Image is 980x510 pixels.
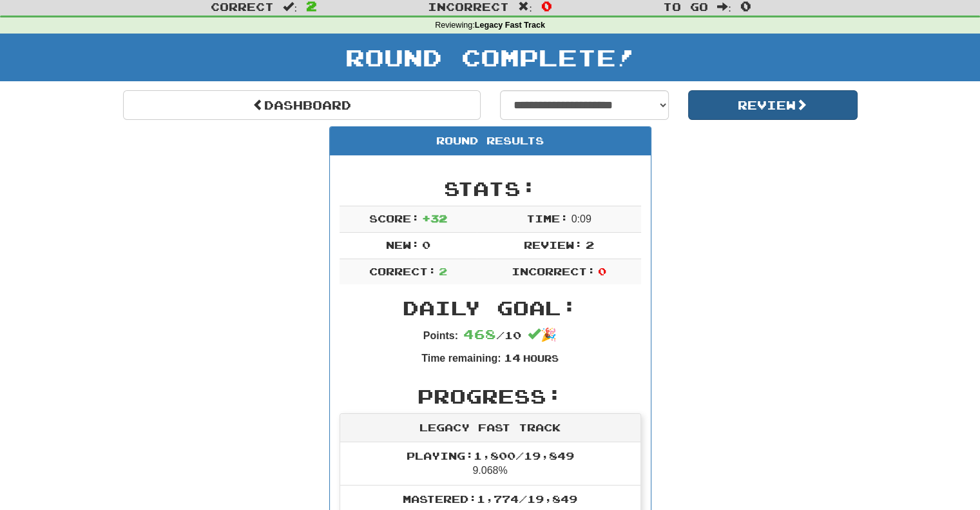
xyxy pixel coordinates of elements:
[423,330,458,341] strong: Points:
[598,265,606,277] span: 0
[340,442,640,486] li: 9.068%
[386,239,419,251] span: New:
[717,1,731,12] span: :
[421,353,501,364] strong: Time remaining:
[528,328,557,342] span: 🎉
[340,386,641,407] h2: Progress:
[123,90,481,120] a: Dashboard
[403,493,577,505] span: Mastered: 1,774 / 19,849
[340,414,640,442] div: Legacy Fast Track
[463,329,521,341] span: / 10
[422,212,447,224] span: + 32
[586,239,594,251] span: 2
[523,353,559,364] small: Hours
[688,90,858,120] button: Review
[526,212,568,224] span: Time:
[524,239,582,251] span: Review:
[340,178,641,199] h2: Stats:
[340,297,641,319] h2: Daily Goal:
[518,1,532,12] span: :
[503,351,520,364] span: 14
[330,127,651,155] div: Round Results
[475,21,545,30] strong: Legacy Fast Track
[439,265,447,277] span: 2
[422,239,430,251] span: 0
[572,213,591,224] span: 0 : 0 9
[512,265,595,277] span: Incorrect:
[407,449,574,462] span: Playing: 1,800 / 19,849
[5,44,975,70] h1: Round Complete!
[369,212,419,224] span: Score:
[463,326,496,342] span: 468
[283,1,297,12] span: :
[369,265,436,277] span: Correct:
